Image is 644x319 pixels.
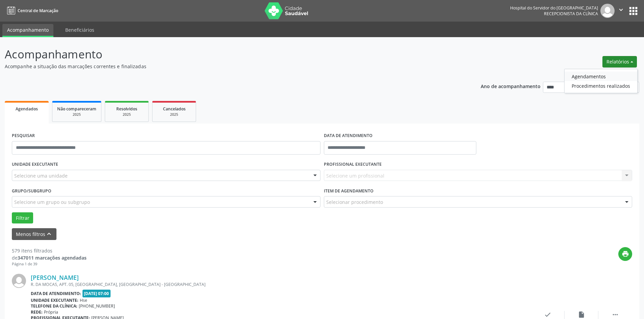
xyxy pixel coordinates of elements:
[79,303,115,309] span: [PHONE_NUMBER]
[615,4,627,18] button: 
[618,247,632,261] button: print
[324,186,374,196] label: Item de agendamento
[157,112,191,117] div: 2025
[80,297,87,303] span: Hse
[617,6,625,14] i: 
[2,24,53,37] a: Acompanhamento
[18,255,87,261] strong: 347011 marcações agendadas
[5,63,449,70] p: Acompanhe a situação das marcações correntes e finalizadas
[82,290,111,297] span: [DATE] 07:00
[14,198,90,206] span: Selecione um grupo ou subgrupo
[12,261,87,267] div: Página 1 de 39
[18,8,58,14] span: Central de Marcação
[31,274,79,281] a: [PERSON_NAME]
[602,56,637,68] button: Relatórios
[16,106,38,112] span: Agendados
[12,254,87,261] div: de
[565,81,637,90] a: Procedimentos realizados
[45,230,53,238] i: keyboard_arrow_up
[31,303,77,309] b: Telefone da clínica:
[12,186,51,196] label: Grupo/Subgrupo
[12,159,58,170] label: UNIDADE EXECUTANTE
[57,106,96,112] span: Não compareceram
[14,172,68,179] span: Selecione uma unidade
[61,24,99,36] a: Beneficiários
[565,72,637,81] a: Agendamentos
[564,69,638,93] ul: Relatórios
[110,112,144,117] div: 2025
[31,309,43,315] b: Rede:
[31,291,81,296] b: Data de atendimento:
[163,106,186,112] span: Cancelados
[481,82,541,90] p: Ano de acompanhamento
[324,131,373,141] label: DATA DE ATENDIMENTO
[5,46,449,63] p: Acompanhamento
[31,297,78,303] b: Unidade executante:
[627,5,639,17] button: apps
[578,311,585,318] i: insert_drive_file
[12,247,87,254] div: 579 itens filtrados
[622,250,629,258] i: print
[544,11,598,17] span: Recepcionista da clínica
[600,4,615,18] img: img
[12,228,56,240] button: Menos filtroskeyboard_arrow_up
[31,282,531,287] div: R. DA MOCAS, APT. 05, [GEOGRAPHIC_DATA], [GEOGRAPHIC_DATA] - [GEOGRAPHIC_DATA]
[116,106,137,112] span: Resolvidos
[12,212,33,224] button: Filtrar
[44,309,58,315] span: Própria
[612,311,619,318] i: 
[544,311,551,318] i: check
[57,112,96,117] div: 2025
[12,131,35,141] label: PESQUISAR
[5,5,58,16] a: Central de Marcação
[324,159,382,170] label: PROFISSIONAL EXECUTANTE
[326,198,383,206] span: Selecionar procedimento
[12,274,26,288] img: img
[510,5,598,11] div: Hospital do Servidor do [GEOGRAPHIC_DATA]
